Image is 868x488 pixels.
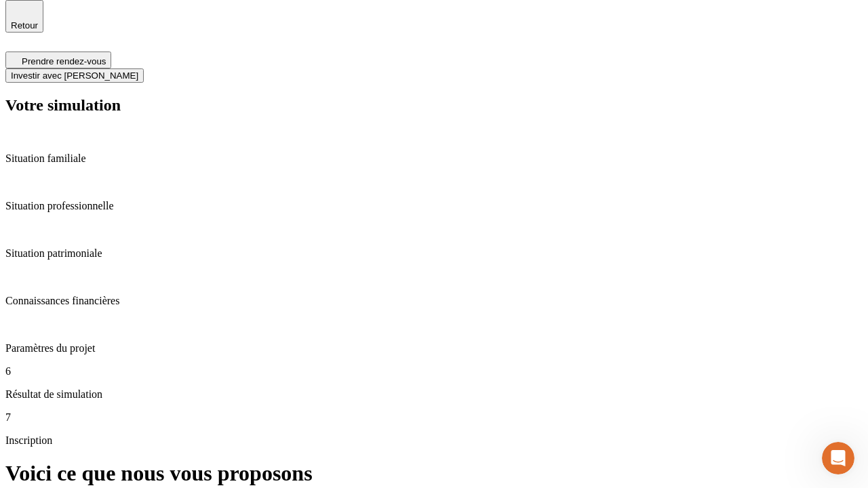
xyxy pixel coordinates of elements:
p: Résultat de simulation [5,388,863,401]
span: Prendre rendez-vous [22,56,106,66]
p: Connaissances financières [5,295,863,307]
h2: Votre simulation [5,96,863,115]
h1: Voici ce que nous vous proposons [5,461,863,486]
button: Prendre rendez-vous [5,52,111,68]
p: Situation professionnelle [5,200,863,212]
p: 6 [5,365,863,378]
span: Investir avec [PERSON_NAME] [11,70,138,81]
button: Investir avec [PERSON_NAME] [5,68,144,83]
p: Situation patrimoniale [5,247,863,260]
p: Inscription [5,434,863,447]
span: Retour [11,20,38,30]
p: Situation familiale [5,152,863,165]
iframe: Intercom live chat [822,442,854,474]
p: 7 [5,411,863,424]
p: Paramètres du projet [5,342,863,354]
